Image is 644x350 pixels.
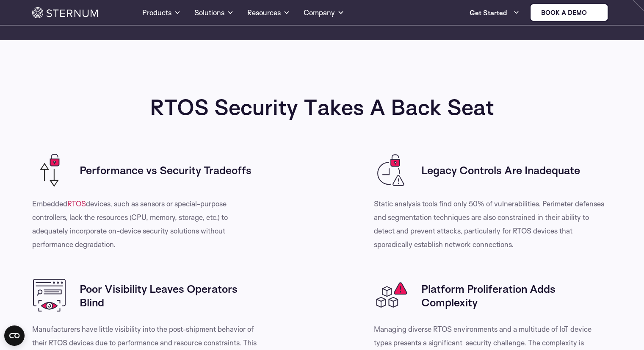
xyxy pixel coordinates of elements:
[247,1,290,25] a: Resources
[32,278,66,312] img: Poor Visibility Leaves Operators Blind
[32,197,264,251] p: Embedded devices, such as sensors or special-purpose controllers, lack the resources (CPU, memory...
[32,94,612,119] h2: RTOS Security Takes A Back Seat
[304,1,344,25] a: Company
[421,282,605,309] h3: Platform Proliferation Adds Complexity
[374,153,408,187] img: Legacy Controls Are Inadequate
[194,1,234,25] a: Solutions
[374,197,605,251] p: Static analysis tools find only 50% of vulnerabilities. Perimeter defenses and segmentation techn...
[80,163,252,177] h3: Performance vs Security Tradeoffs
[4,325,25,346] button: Open CMP widget
[374,278,408,313] img: Platform Proliferation Adds Complexity
[421,163,580,177] h3: Legacy Controls Are Inadequate
[32,153,66,187] img: Performance vs Security Tradeoffs
[530,3,608,22] a: Book a demo
[80,282,264,309] h3: Poor Visibility Leaves Operators Blind
[142,1,181,25] a: Products
[590,9,597,16] img: sternum iot
[67,199,86,208] a: RTOS
[470,4,520,21] a: Get Started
